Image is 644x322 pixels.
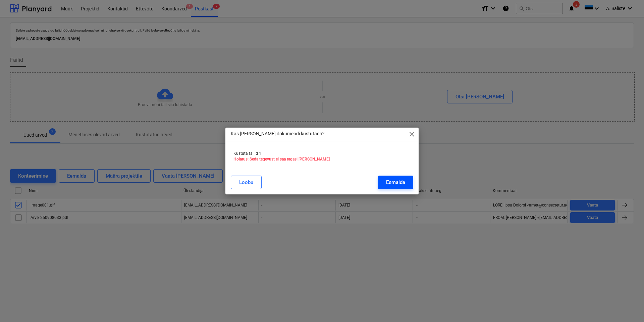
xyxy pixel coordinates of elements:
[378,176,413,189] button: Eemalda
[239,178,253,187] div: Loobu
[231,176,262,189] button: Loobu
[386,178,405,187] div: Eemalda
[231,130,325,137] p: Kas [PERSON_NAME] dokumendi kustutada?
[408,130,416,138] span: close
[610,290,644,322] iframe: Chat Widget
[233,151,411,156] p: Kustuta failid 1
[233,156,411,162] p: Hoiatus: Seda tegevust ei saa tagasi [PERSON_NAME]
